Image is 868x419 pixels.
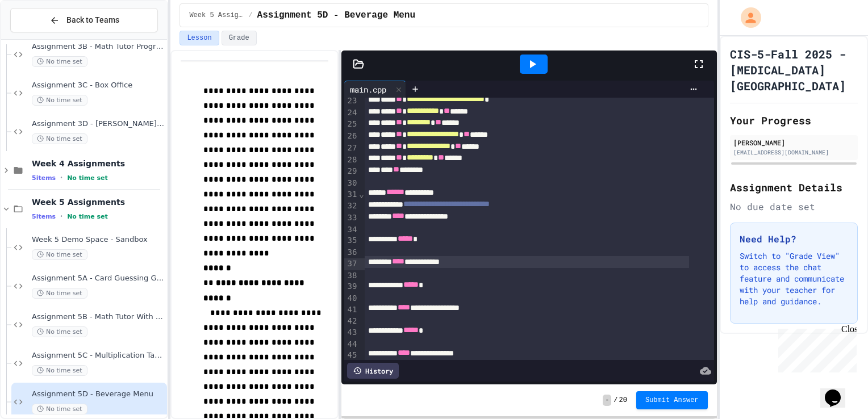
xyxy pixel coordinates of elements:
[32,133,87,144] span: No time set
[60,173,62,182] span: •
[32,351,165,361] span: Assignment 5C - Multiplication Table for Jedi Academy
[32,389,165,399] span: Assignment 5D - Beverage Menu
[729,5,764,31] div: My Account
[344,316,358,327] div: 42
[180,31,219,45] button: Lesson
[344,166,358,178] div: 29
[740,250,848,307] p: Switch to "Grade View" to access the chat feature and communicate with your teacher for help and ...
[636,391,708,409] button: Submit Answer
[344,189,358,201] div: 31
[32,81,165,90] span: Assignment 3C - Box Office
[344,119,358,131] div: 25
[344,143,358,154] div: 27
[67,174,108,182] span: No time set
[32,249,87,260] span: No time set
[344,178,358,189] div: 30
[614,396,617,405] span: /
[5,5,78,72] div: Chat with us now!Close
[60,212,62,221] span: •
[32,42,165,52] span: Assignment 3B - Math Tutor Program
[347,363,399,379] div: History
[189,11,244,20] span: Week 5 Assignments
[344,339,358,350] div: 44
[32,119,165,129] span: Assignment 3D - [PERSON_NAME]'s Pizza Palace and Simulated Dice
[67,213,108,220] span: No time set
[730,46,858,94] h1: CIS-5-Fall 2025 - [MEDICAL_DATA][GEOGRAPHIC_DATA]
[344,304,358,316] div: 41
[32,158,165,169] span: Week 4 Assignments
[248,11,252,20] span: /
[730,179,858,195] h2: Assignment Details
[344,83,392,95] div: main.cpp
[344,270,358,282] div: 38
[32,95,87,106] span: No time set
[344,154,358,166] div: 28
[344,212,358,224] div: 33
[32,197,165,207] span: Week 5 Assignments
[32,174,56,182] span: 5 items
[733,148,854,157] div: [EMAIL_ADDRESS][DOMAIN_NAME]
[32,213,56,220] span: 5 items
[344,235,358,247] div: 35
[222,31,257,45] button: Grade
[774,324,857,372] iframe: chat widget
[32,404,87,414] span: No time set
[619,396,627,405] span: 20
[730,200,858,213] div: No due date set
[358,190,364,199] span: Fold line
[32,326,87,337] span: No time set
[344,200,358,212] div: 32
[32,365,87,376] span: No time set
[603,395,611,406] span: -
[740,232,848,246] h3: Need Help?
[645,396,699,405] span: Submit Answer
[344,327,358,339] div: 43
[820,374,857,408] iframe: chat widget
[344,95,358,107] div: 23
[344,293,358,304] div: 40
[344,247,358,258] div: 36
[32,274,165,283] span: Assignment 5A - Card Guessing Game
[32,288,87,299] span: No time set
[32,56,87,67] span: No time set
[32,312,165,322] span: Assignment 5B - Math Tutor With Loops and Switch
[733,137,854,148] div: [PERSON_NAME]
[344,350,358,362] div: 45
[730,112,858,128] h2: Your Progress
[32,235,165,245] span: Week 5 Demo Space - Sandbox
[257,9,415,22] span: Assignment 5D - Beverage Menu
[344,224,358,236] div: 34
[66,14,119,26] span: Back to Teams
[344,258,358,270] div: 37
[344,81,406,98] div: main.cpp
[344,131,358,143] div: 26
[344,281,358,293] div: 39
[344,107,358,119] div: 24
[10,8,158,32] button: Back to Teams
